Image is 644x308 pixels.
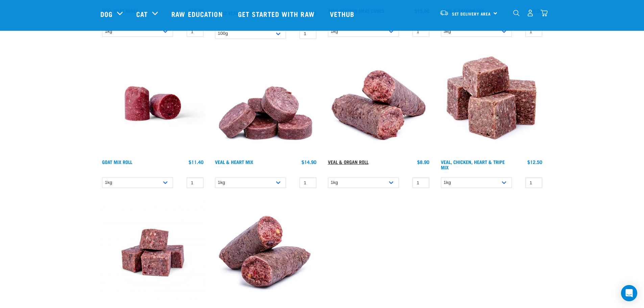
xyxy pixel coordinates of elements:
[441,161,505,168] a: Veal, Chicken, Heart & Tripe Mix
[300,177,316,188] input: 1
[187,26,204,37] input: 1
[328,161,368,163] a: Veal & Organ Roll
[439,51,544,156] img: Veal Chicken Heart Tripe Mix 01
[302,159,316,165] div: $14.90
[136,9,148,19] a: Cat
[439,10,449,16] img: van-moving.png
[100,200,205,305] img: Wallaby Veal Salmon Tripe 1642
[231,0,323,27] a: Get started with Raw
[165,0,231,27] a: Raw Education
[323,0,363,27] a: Vethub
[525,26,542,37] input: 1
[187,177,204,188] input: 1
[100,51,205,156] img: Raw Essentials Chicken Lamb Beef Bulk Minced Raw Dog Food Roll Unwrapped
[213,200,318,305] img: 1263 Chicken Organ Roll 02
[326,51,431,156] img: Veal Organ Mix Roll 01
[215,161,253,163] a: Veal & Heart Mix
[513,10,520,16] img: home-icon-1@2x.png
[525,177,542,188] input: 1
[412,177,429,188] input: 1
[527,159,542,165] div: $12.50
[452,13,491,15] span: Set Delivery Area
[417,159,429,165] div: $8.90
[213,51,318,156] img: 1152 Veal Heart Medallions 01
[102,161,132,163] a: Goat Mix Roll
[527,9,534,17] img: user.png
[189,159,204,165] div: $11.40
[541,9,548,17] img: home-icon@2x.png
[621,285,637,301] div: Open Intercom Messenger
[300,28,316,39] input: 1
[412,26,429,37] input: 1
[100,9,113,19] a: Dog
